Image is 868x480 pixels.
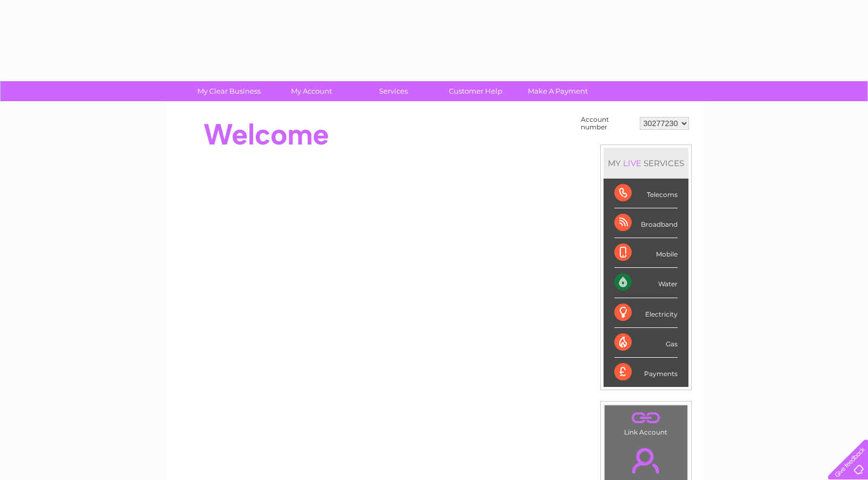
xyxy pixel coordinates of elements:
[184,81,274,101] a: My Clear Business
[614,208,678,238] div: Broadband
[614,358,678,387] div: Payments
[614,238,678,268] div: Mobile
[614,298,678,328] div: Electricity
[614,268,678,298] div: Water
[614,328,678,358] div: Gas
[267,81,356,101] a: My Account
[607,442,685,479] a: .
[604,405,688,439] td: Link Account
[614,179,678,208] div: Telecoms
[578,113,637,134] td: Account number
[607,408,685,427] a: .
[604,148,688,179] div: MY SERVICES
[349,81,438,101] a: Services
[431,81,520,101] a: Customer Help
[513,81,602,101] a: Make A Payment
[621,158,644,168] div: LIVE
